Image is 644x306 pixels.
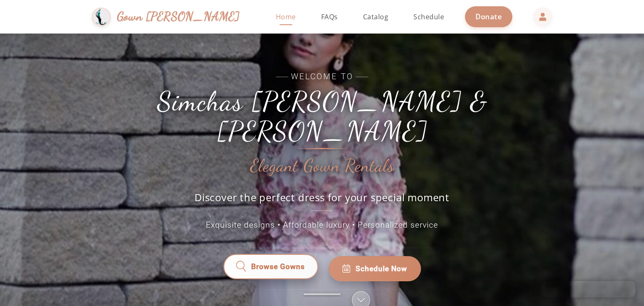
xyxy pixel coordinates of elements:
[186,190,458,211] p: Discover the perfect dress for your special moment
[250,156,394,176] h2: Elegant Gown Rentals
[475,12,502,21] span: Donate
[92,8,111,26] img: Gown Gmach Logo
[133,87,511,146] h1: Simchas [PERSON_NAME] & [PERSON_NAME]
[117,8,240,26] span: Gown [PERSON_NAME]
[321,12,338,21] span: FAQs
[363,12,389,21] span: Catalog
[133,71,511,83] span: Welcome to
[276,12,296,21] span: Home
[356,263,407,274] span: Schedule Now
[541,281,636,298] iframe: Chatra live chat
[251,263,305,274] span: Browse Gowns
[465,6,512,27] a: Donate
[133,219,511,231] p: Exquisite designs • Affordable luxury • Personalized service
[92,5,248,29] a: Gown [PERSON_NAME]
[413,12,444,21] span: Schedule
